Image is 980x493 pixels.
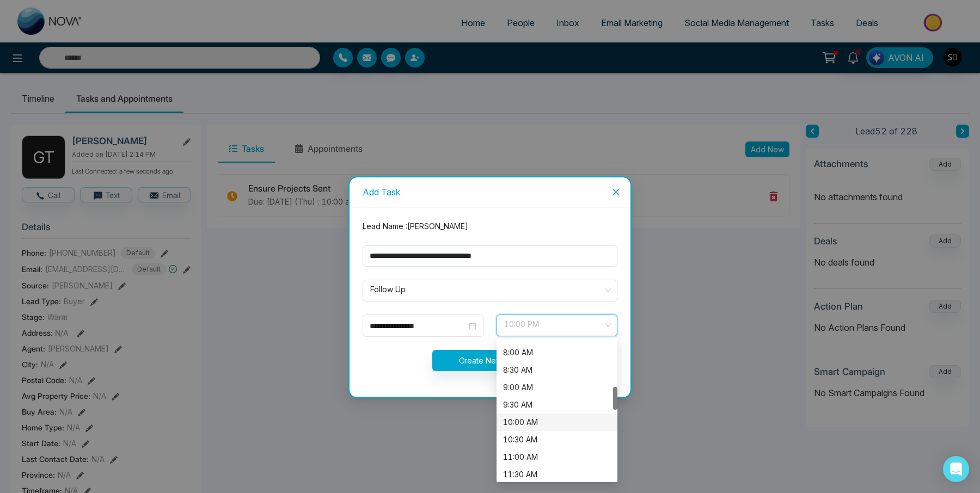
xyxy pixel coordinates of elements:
div: 11:00 AM [497,448,617,466]
div: 9:30 AM [503,399,611,411]
div: 10:30 AM [497,431,617,448]
div: 10:00 AM [503,416,611,428]
button: Close [601,177,630,207]
div: 9:00 AM [503,381,611,393]
div: 8:00 AM [497,344,617,361]
div: 11:30 AM [497,466,617,483]
span: Follow Up [370,281,610,300]
div: 10:30 AM [503,434,611,446]
div: Lead Name : [PERSON_NAME] [356,220,624,232]
div: 11:30 AM [503,469,611,480]
button: Create New Task [432,350,548,371]
div: Open Intercom Messenger [943,456,969,482]
div: 8:30 AM [497,361,617,379]
div: Add Task [363,186,617,198]
div: 8:00 AM [503,347,611,359]
div: 8:30 AM [503,364,611,376]
div: 10:00 AM [497,414,617,431]
div: 11:00 AM [503,451,611,463]
div: 9:00 AM [497,379,617,396]
div: 9:30 AM [497,396,617,414]
span: close [611,188,620,196]
span: 10:00 PM [504,316,610,335]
